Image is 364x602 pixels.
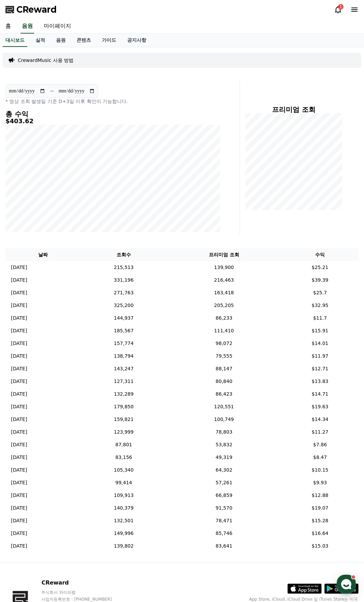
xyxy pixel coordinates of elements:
[81,375,166,388] td: 127,311
[11,454,27,461] p: [DATE]
[81,337,166,350] td: 157,774
[11,340,27,347] p: [DATE]
[166,476,281,489] td: 57,261
[166,400,281,413] td: 120,551
[11,277,27,284] p: [DATE]
[51,34,71,47] a: 음원
[166,489,281,502] td: 66,859
[16,4,57,15] span: CReward
[11,504,27,512] p: [DATE]
[166,438,281,451] td: 53,832
[282,362,359,375] td: $12.71
[81,489,166,502] td: 109,913
[166,451,281,464] td: 49,319
[81,362,166,375] td: 143,247
[166,502,281,514] td: 91,570
[166,248,281,261] th: 프리미엄 조회
[41,597,125,602] p: 사업자등록번호 : [PHONE_NUMBER]
[11,479,27,486] p: [DATE]
[41,590,125,595] p: 주식회사 와이피랩
[166,362,281,375] td: 88,147
[282,400,359,413] td: $19.63
[11,289,27,296] p: [DATE]
[81,476,166,489] td: 99,414
[11,530,27,537] p: [DATE]
[166,464,281,476] td: 64,302
[81,540,166,552] td: 139,802
[282,388,359,400] td: $14.71
[5,4,57,15] a: CReward
[11,555,27,562] p: [DATE]
[5,110,220,118] h4: 총 수익
[81,388,166,400] td: 132,289
[71,34,96,47] a: 콘텐츠
[5,248,81,261] th: 날짜
[38,19,77,34] a: 마이페이지
[338,4,343,10] div: 1
[282,248,359,261] th: 수익
[282,337,359,350] td: $14.01
[81,312,166,324] td: 144,937
[106,227,114,233] span: 설정
[18,57,73,64] a: CrewardMusic 사용 방법
[21,19,34,34] a: 음원
[5,98,220,105] p: * 영상 조회 발생일 기준 D+3일 이후 확인이 가능합니다.
[81,324,166,337] td: 185,567
[166,527,281,540] td: 85,746
[11,441,27,448] p: [DATE]
[22,227,26,233] span: 홈
[282,350,359,362] td: $11.97
[81,299,166,312] td: 325,200
[166,286,281,299] td: 163,418
[81,464,166,476] td: 105,340
[282,514,359,527] td: $15.28
[166,337,281,350] td: 98,072
[166,540,281,552] td: 83,641
[11,416,27,423] p: [DATE]
[282,502,359,514] td: $19.07
[81,514,166,527] td: 132,501
[81,350,166,362] td: 138,794
[122,34,152,47] a: 공지사항
[11,428,27,436] p: [DATE]
[88,217,131,234] a: 설정
[81,438,166,451] td: 87,801
[81,274,166,286] td: 331,196
[11,264,27,271] p: [DATE]
[282,274,359,286] td: $39.39
[81,552,166,565] td: 163,064
[11,517,27,524] p: [DATE]
[81,527,166,540] td: 149,996
[11,492,27,499] p: [DATE]
[282,527,359,540] td: $16.64
[81,426,166,438] td: 123,999
[334,5,342,14] a: 1
[282,375,359,388] td: $13.83
[166,274,281,286] td: 216,463
[282,413,359,426] td: $14.34
[166,299,281,312] td: 205,205
[81,502,166,514] td: 140,379
[282,299,359,312] td: $32.95
[282,451,359,464] td: $8.47
[166,312,281,324] td: 86,233
[3,34,27,47] a: 대시보드
[282,476,359,489] td: $9.93
[166,426,281,438] td: 78,803
[11,365,27,372] p: [DATE]
[81,248,166,261] th: 조회수
[11,327,27,334] p: [DATE]
[2,217,45,234] a: 홈
[63,228,71,233] span: 대화
[282,286,359,299] td: $25.7
[81,413,166,426] td: 159,821
[166,261,281,274] td: 139,900
[45,217,88,234] a: 대화
[11,315,27,322] p: [DATE]
[282,426,359,438] td: $11.27
[282,464,359,476] td: $10.15
[11,542,27,550] p: [DATE]
[11,403,27,410] p: [DATE]
[11,466,27,474] p: [DATE]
